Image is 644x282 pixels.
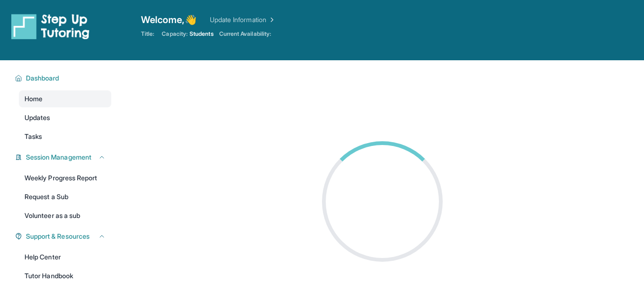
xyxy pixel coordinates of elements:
[22,153,106,162] button: Session Management
[26,232,90,241] span: Support & Resources
[19,169,111,186] a: Weekly Progress Report
[25,94,42,104] span: Home
[26,73,59,83] span: Dashboard
[19,90,111,107] a: Home
[25,132,42,141] span: Tasks
[26,153,91,162] span: Session Management
[162,30,188,38] span: Capacity:
[141,13,197,26] span: Welcome, 👋
[11,13,90,40] img: logo
[25,113,50,122] span: Updates
[266,15,276,24] img: Chevron Right
[22,232,106,241] button: Support & Resources
[210,15,276,24] a: Update Information
[19,128,111,145] a: Tasks
[19,249,111,266] a: Help Center
[19,109,111,126] a: Updates
[190,30,214,38] span: Students
[22,73,106,83] button: Dashboard
[19,207,111,224] a: Volunteer as a sub
[19,188,111,205] a: Request a Sub
[219,30,271,38] span: Current Availability:
[141,30,154,38] span: Title:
